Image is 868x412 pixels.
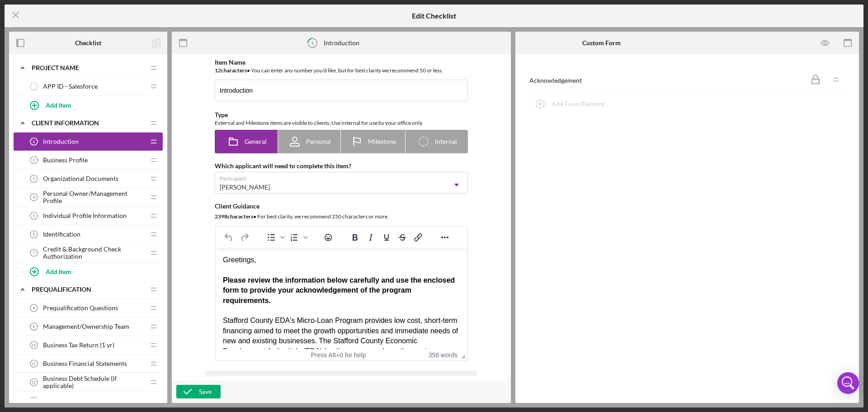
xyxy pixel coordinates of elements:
span: Management/Ownership Team [43,323,129,330]
button: Undo [221,231,236,244]
span: Business Debt Schedule (if applicable) [43,375,145,389]
button: Strikethrough [395,231,410,244]
div: Bullet list [264,231,286,244]
tspan: 9 [33,324,35,329]
div: Prequalification [32,286,145,293]
b: 2398 character s • [215,213,256,220]
div: Stafford County EDA's Micro-Loan Program provides low cost, short-term financing aimed to meet th... [7,68,244,128]
span: Business Financial Statements [43,360,127,367]
div: Add Form Element [552,95,604,113]
button: Emojis [321,231,336,244]
div: Client Information [32,119,145,127]
div: External and Milestone items are visible to clients. Use Internal for use by your office only. [215,118,468,128]
b: 12 character s • [215,67,250,74]
div: Add Item [46,263,71,280]
span: Internal [435,138,457,145]
button: Add Item [23,262,163,280]
div: Project Name [32,64,145,71]
span: General [245,138,267,145]
button: Add Form Element [529,95,613,113]
button: Bold [347,231,363,244]
button: Insert/edit link [410,231,426,244]
span: APP ID - Salesforce [43,83,98,90]
button: Reveal or hide additional toolbar items [437,231,453,244]
div: For best clarity, we recommend 250 characters or more. [215,212,468,221]
iframe: Rich Text Area [216,248,467,349]
strong: Please review the information below carefully and use the enclosed form to provide your acknowled... [7,28,239,57]
tspan: 10 [32,343,36,347]
div: Press Alt+0 for help [299,351,378,359]
tspan: 7 [33,251,35,255]
span: Personal [306,138,331,145]
div: Open Intercom Messenger [837,372,859,394]
div: Numbered list [287,231,309,244]
div: Acknowledgement [529,77,804,84]
b: Custom Form [582,39,621,47]
span: Personal Owner/Management Profile [43,190,145,204]
button: Italic [363,231,378,244]
tspan: 5 [33,213,35,218]
span: Personal Financial Statement [43,397,125,404]
div: Add Item [46,96,71,114]
tspan: 1 [33,139,35,144]
span: Prequalification Questions [43,304,118,312]
span: Organizational Documents [43,175,118,182]
button: Save [176,385,221,398]
div: Introduction [324,39,359,47]
span: Individual Profile Information [43,212,127,219]
span: Business Profile [43,156,88,164]
h5: Edit Checklist [412,12,456,20]
div: You can enter any number you'd like, but for best clarity we recommend 50 or less. [215,66,468,75]
span: Milestone [368,138,396,145]
tspan: 6 [33,232,35,237]
div: Type [215,111,468,118]
tspan: 2 [33,158,35,162]
button: 356 words [429,351,458,359]
tspan: 12 [32,380,36,384]
span: Identification [43,231,80,238]
button: Underline [379,231,394,244]
b: Checklist [75,39,101,47]
div: Item Name [215,59,468,66]
span: Introduction [43,138,79,145]
tspan: 8 [33,306,35,310]
div: [PERSON_NAME] [220,184,270,191]
tspan: 1 [311,40,314,46]
span: Business Tax Return (1 yr) [43,341,114,349]
div: Save [199,385,212,398]
span: Credit & Background Check Authorization [43,246,145,260]
div: Greetings, [7,7,244,17]
div: Press the Up and Down arrow keys to resize the editor. [458,349,467,360]
tspan: 11 [32,361,36,366]
tspan: 3 [33,176,35,181]
button: Redo [237,231,252,244]
div: Client Guidance [215,203,468,210]
tspan: 4 [33,195,35,199]
button: Add Item [23,96,163,114]
div: Which applicant will need to complete this item? [215,162,468,170]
